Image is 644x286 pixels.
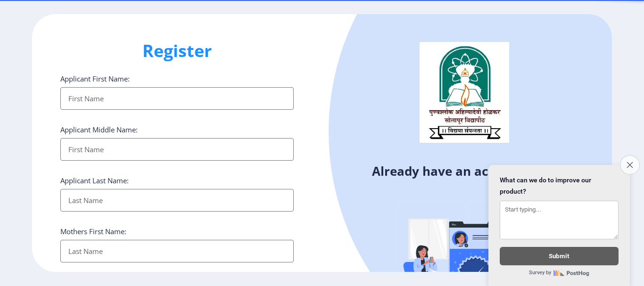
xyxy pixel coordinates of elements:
[60,176,129,185] label: Applicant Last Name:
[60,125,138,134] label: Applicant Middle Name:
[329,163,605,179] h4: Already have an account?
[60,240,294,262] input: Last Name
[60,87,294,110] input: First Name
[60,189,294,212] input: Last Name
[60,74,130,83] label: Applicant First Name:
[60,227,126,236] label: Mothers First Name:
[60,138,294,161] input: First Name
[420,42,509,143] img: logo
[528,163,562,180] a: Login
[60,40,294,62] h1: Register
